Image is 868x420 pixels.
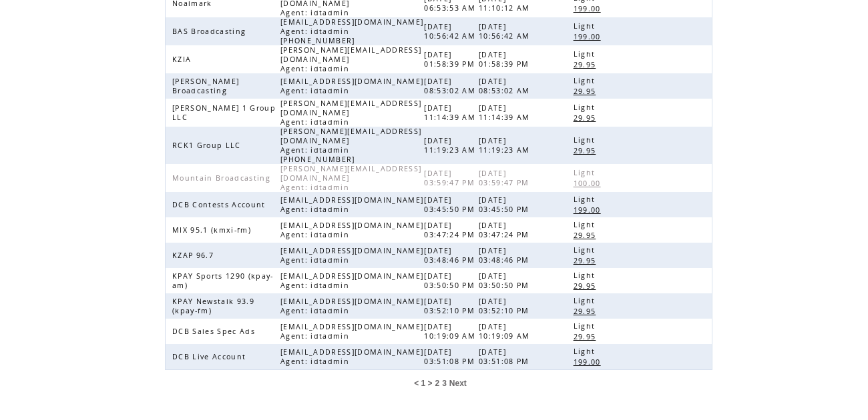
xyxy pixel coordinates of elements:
a: 199.00 [574,31,608,42]
span: 29.95 [574,256,600,265]
span: [EMAIL_ADDRESS][DOMAIN_NAME] Agent: idtadmin [280,246,423,265]
span: [DATE] 03:52:10 PM [479,297,533,315]
span: [PERSON_NAME][EMAIL_ADDRESS][DOMAIN_NAME] Agent: idtadmin [280,164,421,192]
span: [DATE] 10:56:42 AM [424,22,479,41]
span: 199.00 [574,4,604,13]
span: [DATE] 11:14:39 AM [424,103,479,122]
a: Next [449,379,467,388]
span: Light [574,220,599,229]
a: 199.00 [574,3,608,14]
span: 199.00 [574,205,604,215]
span: [PERSON_NAME][EMAIL_ADDRESS][DOMAIN_NAME] Agent: idtadmin [280,45,421,73]
span: MIX 95.1 (kmxi-fm) [172,225,254,235]
a: 199.00 [574,356,608,367]
span: [DATE] 01:58:39 PM [424,50,478,69]
span: Light [574,296,599,305]
span: Light [574,76,599,85]
span: [EMAIL_ADDRESS][DOMAIN_NAME] Agent: idtadmin [280,195,423,214]
a: 2 [435,379,439,388]
span: Mountain Broadcasting [172,173,274,183]
a: 100.00 [574,177,608,189]
span: KZAP 96.7 [172,251,217,260]
a: 29.95 [574,145,603,156]
span: [DATE] 10:19:09 AM [424,322,479,341]
span: 199.00 [574,32,604,41]
a: 29.95 [574,305,603,317]
a: 199.00 [574,204,608,215]
a: 29.95 [574,280,603,291]
span: Light [574,49,599,59]
span: [DATE] 03:45:50 PM [479,195,533,214]
span: [DATE] 03:52:10 PM [424,297,478,315]
span: 100.00 [574,179,604,188]
span: [DATE] 01:58:39 PM [479,50,533,69]
span: 29.95 [574,332,600,341]
span: [DATE] 10:19:09 AM [479,322,533,341]
span: [DATE] 03:47:24 PM [479,221,533,239]
span: Light [574,195,599,204]
span: BAS Broadcasting [172,27,249,36]
span: [DATE] 03:48:46 PM [479,246,533,265]
span: Light [574,135,599,145]
span: DCB Contests Account [172,200,269,209]
span: [EMAIL_ADDRESS][DOMAIN_NAME] Agent: idtadmin [280,347,423,366]
span: [DATE] 03:50:50 PM [424,271,478,290]
a: 29.95 [574,59,603,70]
span: [DATE] 03:51:08 PM [479,347,533,366]
span: DCB Sales Spec Ads [172,327,258,336]
span: 29.95 [574,60,600,69]
span: KZIA [172,55,194,64]
span: 29.95 [574,307,600,316]
span: < 1 > [414,379,432,388]
span: RCK1 Group LLC [172,141,244,150]
a: 29.95 [574,112,603,123]
span: KPAY Sports 1290 (kpay-am) [172,271,274,290]
span: 199.00 [574,357,604,367]
span: [DATE] 11:19:23 AM [424,136,479,155]
span: [EMAIL_ADDRESS][DOMAIN_NAME] Agent: idtadmin [PHONE_NUMBER] [280,17,423,45]
span: 29.95 [574,87,600,96]
span: Light [574,21,599,31]
span: KPAY Newstalk 93.9 (kpay-fm) [172,297,254,315]
span: [DATE] 08:53:02 AM [424,77,479,95]
span: 29.95 [574,231,600,240]
span: [DATE] 03:59:47 PM [424,169,478,187]
span: Light [574,321,599,331]
span: [DATE] 08:53:02 AM [479,77,533,95]
span: [EMAIL_ADDRESS][DOMAIN_NAME] Agent: idtadmin [280,322,423,341]
span: [DATE] 03:50:50 PM [479,271,533,290]
span: [PERSON_NAME] 1 Group LLC [172,103,276,122]
span: DCB Live Account [172,352,249,361]
span: [DATE] 03:51:08 PM [424,347,478,366]
span: [EMAIL_ADDRESS][DOMAIN_NAME] Agent: idtadmin [280,271,423,290]
a: 29.95 [574,229,603,241]
span: Light [574,103,599,112]
a: 29.95 [574,85,603,97]
span: [DATE] 03:47:24 PM [424,221,478,239]
span: [DATE] 03:59:47 PM [479,169,533,187]
span: [DATE] 10:56:42 AM [479,22,533,41]
span: Light [574,168,599,177]
span: Light [574,245,599,255]
span: [EMAIL_ADDRESS][DOMAIN_NAME] Agent: idtadmin [280,77,423,95]
span: 29.95 [574,146,600,155]
a: 3 [442,379,447,388]
span: [DATE] 03:45:50 PM [424,195,478,214]
a: 29.95 [574,331,603,342]
span: [PERSON_NAME][EMAIL_ADDRESS][DOMAIN_NAME] Agent: idtadmin [280,99,421,127]
span: [EMAIL_ADDRESS][DOMAIN_NAME] Agent: idtadmin [280,221,423,239]
span: Light [574,271,599,280]
span: [EMAIL_ADDRESS][DOMAIN_NAME] Agent: idtadmin [280,297,423,315]
span: 29.95 [574,281,600,291]
span: [DATE] 03:48:46 PM [424,246,478,265]
a: 29.95 [574,255,603,266]
span: 29.95 [574,113,600,123]
span: [PERSON_NAME] Broadcasting [172,77,239,95]
span: [PERSON_NAME][EMAIL_ADDRESS][DOMAIN_NAME] Agent: idtadmin [PHONE_NUMBER] [280,127,421,164]
span: [DATE] 11:19:23 AM [479,136,533,155]
span: [DATE] 11:14:39 AM [479,103,533,122]
span: Light [574,347,599,356]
